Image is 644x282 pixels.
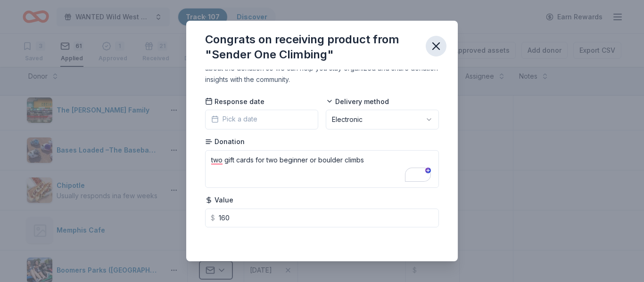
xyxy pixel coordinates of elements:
textarea: To enrich screen reader interactions, please activate Accessibility in Grammarly extension settings [205,150,439,188]
button: Pick a date [205,110,318,129]
div: Congrats on receiving product from "Sender One Climbing" [205,32,418,62]
span: Response date [205,97,264,106]
span: Donation [205,137,245,146]
span: Pick a date [211,113,257,125]
span: Delivery method [326,97,389,106]
span: Value [205,195,233,205]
